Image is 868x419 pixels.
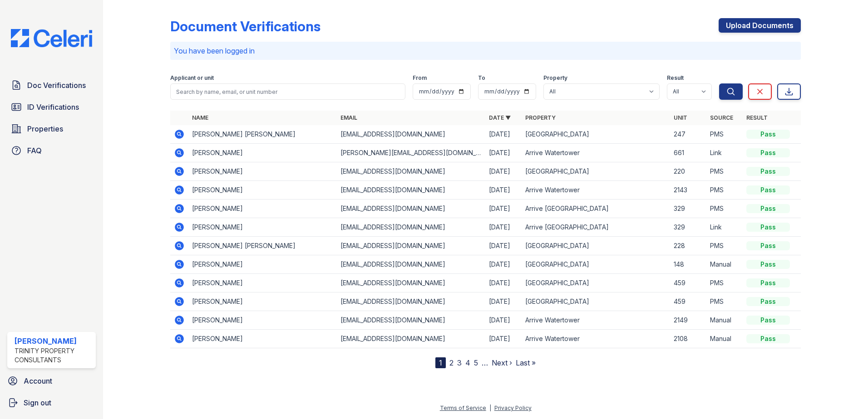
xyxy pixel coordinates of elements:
[188,200,337,218] td: [PERSON_NAME]
[522,255,670,274] td: [GEOGRAPHIC_DATA]
[706,311,743,330] td: Manual
[4,29,99,47] img: CE_Logo_Blue-a8612792a0a2168367f1c8372b55b34899dd931a85d93a1a3d3e32e68fde9ad4.png
[670,125,706,144] td: 247
[485,237,522,255] td: [DATE]
[337,255,485,274] td: [EMAIL_ADDRESS][DOMAIN_NAME]
[188,181,337,200] td: [PERSON_NAME]
[543,74,567,82] label: Property
[719,18,801,33] a: Upload Documents
[188,292,337,311] td: [PERSON_NAME]
[706,330,743,348] td: Manual
[522,125,670,144] td: [GEOGRAPHIC_DATA]
[485,162,522,181] td: [DATE]
[522,218,670,237] td: Arrive [GEOGRAPHIC_DATA]
[522,144,670,162] td: Arrive Watertower
[746,316,790,325] div: Pass
[706,292,743,311] td: PMS
[188,144,337,162] td: [PERSON_NAME]
[670,255,706,274] td: 148
[337,330,485,348] td: [EMAIL_ADDRESS][DOMAIN_NAME]
[746,260,790,269] div: Pass
[188,255,337,274] td: [PERSON_NAME]
[337,144,485,162] td: [PERSON_NAME][EMAIL_ADDRESS][DOMAIN_NAME]
[522,274,670,292] td: [GEOGRAPHIC_DATA]
[485,311,522,330] td: [DATE]
[337,125,485,144] td: [EMAIL_ADDRESS][DOMAIN_NAME]
[706,218,743,237] td: Link
[746,278,790,287] div: Pass
[485,330,522,348] td: [DATE]
[522,311,670,330] td: Arrive Watertower
[670,200,706,218] td: 329
[188,311,337,330] td: [PERSON_NAME]
[474,358,478,367] a: 5
[746,334,790,343] div: Pass
[670,144,706,162] td: 661
[670,162,706,181] td: 220
[24,375,52,386] span: Account
[746,130,790,139] div: Pass
[746,223,790,232] div: Pass
[489,114,511,121] a: Date ▼
[27,80,86,91] span: Doc Verifications
[4,372,99,390] a: Account
[485,181,522,200] td: [DATE]
[24,397,51,408] span: Sign out
[15,346,92,365] div: Trinity Property Consultants
[337,162,485,181] td: [EMAIL_ADDRESS][DOMAIN_NAME]
[449,358,454,367] a: 2
[337,237,485,255] td: [EMAIL_ADDRESS][DOMAIN_NAME]
[706,274,743,292] td: PMS
[478,74,485,82] label: To
[746,167,790,176] div: Pass
[7,120,96,138] a: Properties
[670,237,706,255] td: 228
[337,200,485,218] td: [EMAIL_ADDRESS][DOMAIN_NAME]
[489,404,491,411] div: |
[485,200,522,218] td: [DATE]
[706,144,743,162] td: Link
[465,358,470,367] a: 4
[706,237,743,255] td: PMS
[174,45,797,56] p: You have been logged in
[667,74,684,82] label: Result
[746,241,790,250] div: Pass
[485,144,522,162] td: [DATE]
[457,358,462,367] a: 3
[7,76,96,94] a: Doc Verifications
[670,292,706,311] td: 459
[485,255,522,274] td: [DATE]
[188,274,337,292] td: [PERSON_NAME]
[188,237,337,255] td: [PERSON_NAME] [PERSON_NAME]
[710,114,733,121] a: Source
[4,394,99,412] a: Sign out
[746,185,790,195] div: Pass
[522,292,670,311] td: [GEOGRAPHIC_DATA]
[170,83,405,100] input: Search by name, email, or unit number
[492,358,512,367] a: Next ›
[746,148,790,157] div: Pass
[170,18,321,34] div: Document Verifications
[27,102,79,112] span: ID Verifications
[522,200,670,218] td: Arrive [GEOGRAPHIC_DATA]
[485,218,522,237] td: [DATE]
[670,218,706,237] td: 329
[525,114,556,121] a: Property
[188,330,337,348] td: [PERSON_NAME]
[670,311,706,330] td: 2149
[485,292,522,311] td: [DATE]
[482,357,488,368] span: …
[7,141,96,160] a: FAQ
[27,123,63,134] span: Properties
[440,404,486,411] a: Terms of Service
[670,274,706,292] td: 459
[337,292,485,311] td: [EMAIL_ADDRESS][DOMAIN_NAME]
[746,297,790,306] div: Pass
[746,114,768,121] a: Result
[706,255,743,274] td: Manual
[494,404,532,411] a: Privacy Policy
[670,181,706,200] td: 2143
[706,162,743,181] td: PMS
[15,336,92,346] div: [PERSON_NAME]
